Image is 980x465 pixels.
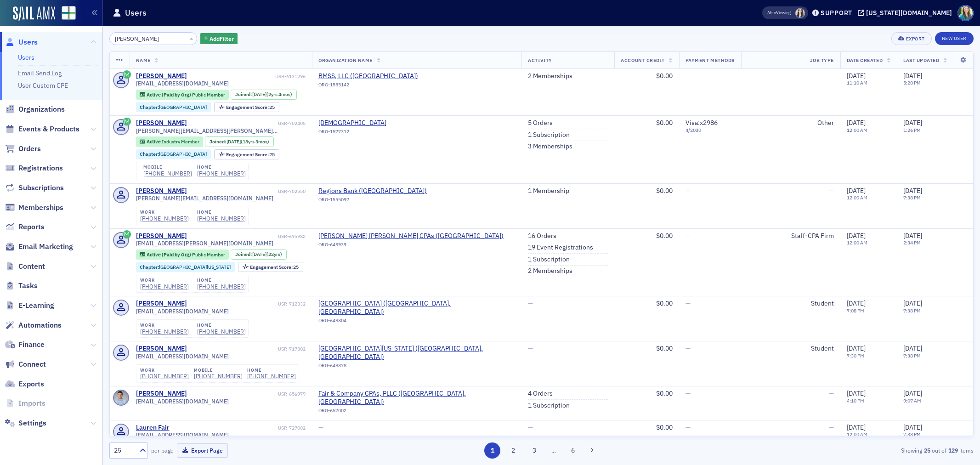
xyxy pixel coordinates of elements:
div: work [140,368,189,373]
div: home [247,368,296,373]
div: Active (Paid by Org): Active (Paid by Org): Public Member [136,90,229,100]
a: [PHONE_NUMBER] [140,215,189,222]
div: Joined: 2023-05-01 00:00:00 [231,90,297,100]
div: USR-695982 [188,233,306,239]
span: $0.00 [656,72,673,80]
span: [EMAIL_ADDRESS][DOMAIN_NAME] [136,398,229,405]
a: 19 Event Registrations [528,244,593,252]
div: Engagement Score: 25 [238,262,303,272]
div: work [140,323,189,328]
a: [PERSON_NAME] [136,119,187,127]
span: Active [147,138,162,145]
a: 3 Memberships [528,142,572,151]
span: 4 / 2030 [685,127,735,133]
span: [EMAIL_ADDRESS][DOMAIN_NAME] [136,308,229,315]
span: [PERSON_NAME][EMAIL_ADDRESS][PERSON_NAME][DOMAIN_NAME] [136,127,306,134]
span: Active (Paid by Org) [147,251,192,258]
span: $0.00 [656,299,673,307]
div: USR-717802 [188,346,306,352]
div: Student [748,300,834,308]
div: Chapter: [136,102,211,112]
div: Support [821,9,852,17]
span: [DATE] [847,389,866,397]
a: [PHONE_NUMBER] [140,373,189,380]
a: 2 Memberships [528,72,572,80]
span: Last Updated [903,57,939,63]
a: [GEOGRAPHIC_DATA][US_STATE] ([GEOGRAPHIC_DATA], [GEOGRAPHIC_DATA]) [318,345,515,361]
span: Activity [528,57,552,63]
a: Email Marketing [5,242,73,252]
a: 1 Subscription [528,255,570,264]
div: Active (Paid by Org): Active (Paid by Org): Public Member [136,250,229,260]
span: Subscriptions [18,183,64,193]
time: 7:38 PM [903,307,921,314]
time: 4:10 PM [847,397,864,404]
div: [PERSON_NAME] [136,232,187,240]
a: [PHONE_NUMBER] [197,170,246,177]
div: mobile [143,164,192,170]
time: 5:20 PM [903,79,921,86]
span: — [685,187,691,195]
span: Registrations [18,163,63,173]
span: Account Credit [621,57,664,63]
span: $0.00 [656,187,673,195]
span: Job Type [810,57,834,63]
span: … [547,446,560,454]
a: Users [5,37,38,47]
a: Registrations [5,163,63,173]
a: [PERSON_NAME] [136,300,187,308]
a: [DEMOGRAPHIC_DATA] [318,119,402,127]
button: 1 [484,442,500,459]
span: — [318,423,323,431]
span: [DATE] [903,232,922,240]
h1: Users [125,7,147,18]
a: [PHONE_NUMBER] [197,283,246,290]
button: 2 [505,442,521,459]
span: [DATE] [227,138,241,145]
a: Memberships [5,203,63,213]
a: Orders [5,144,41,154]
div: Staff-CPA Firm [748,232,834,240]
a: [GEOGRAPHIC_DATA] ([GEOGRAPHIC_DATA], [GEOGRAPHIC_DATA]) [318,300,515,316]
a: [PHONE_NUMBER] [197,328,246,335]
span: — [685,299,691,307]
a: E-Learning [5,301,54,311]
div: Showing out of items [692,446,974,454]
div: Chapter: [136,149,211,159]
div: 25 [250,265,299,270]
span: [DATE] [847,299,866,307]
span: Regions Bank (Birmingham) [318,187,427,195]
a: 5 Orders [528,119,553,127]
div: ORG-1577312 [318,129,402,138]
time: 7:38 PM [903,352,921,359]
a: SailAMX [13,6,55,21]
span: [DATE] [252,251,266,257]
span: Add Filter [210,34,234,43]
span: Finance [18,340,45,350]
a: Content [5,261,45,272]
div: 25 [226,152,275,157]
span: Public Member [192,251,225,258]
span: Imports [18,398,45,408]
time: 7:08 PM [847,307,864,314]
span: Profile [957,5,974,21]
span: — [685,344,691,352]
span: Name [136,57,151,63]
span: [DATE] [847,423,866,431]
span: — [829,72,834,80]
div: ORG-649939 [318,242,504,251]
a: Automations [5,320,62,330]
span: Reports [18,222,45,232]
div: work [140,210,189,215]
a: Exports [5,379,44,389]
span: Memberships [18,203,63,213]
span: — [528,344,533,352]
span: Date Created [847,57,883,63]
a: Active (Paid by Org) Public Member [140,251,225,257]
span: Connect [18,359,46,369]
span: Organization Name [318,57,373,63]
span: [DATE] [903,187,922,195]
